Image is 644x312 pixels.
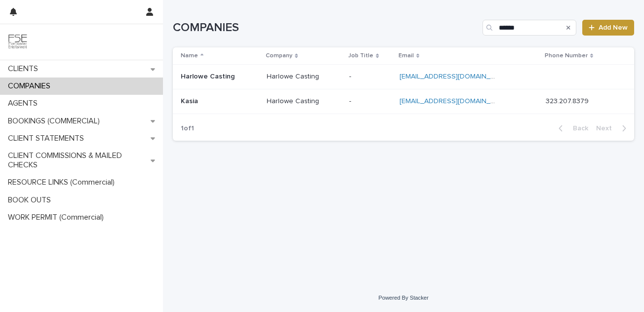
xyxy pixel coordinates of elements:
a: Powered By Stacker [378,295,428,301]
p: Email [399,50,414,61]
p: RESOURCE LINKS (Commercial) [4,178,122,187]
p: - [349,95,353,106]
p: , [400,95,500,106]
a: 323.207.8379 [546,98,589,105]
p: BOOK OUTS [4,195,59,205]
p: - [349,71,353,81]
button: Next [592,124,634,133]
p: CLIENTS [4,64,46,74]
h1: COMPANIES [173,21,479,35]
p: Kasia [181,95,200,106]
span: Back [567,125,588,132]
input: Search [483,20,576,36]
p: COMPANIES [4,81,58,91]
p: Harlowe Casting [267,95,321,106]
p: 1 of 1 [173,117,202,141]
p: Company [266,50,292,61]
p: Job Title [348,50,373,61]
a: Add New [582,20,634,36]
button: Back [551,124,592,133]
span: Next [596,125,618,132]
p: Name [181,50,198,61]
a: [EMAIL_ADDRESS][DOMAIN_NAME] [400,98,511,105]
p: Phone Number [545,50,588,61]
p: CLIENT COMMISSIONS & MAILED CHECKS [4,151,151,170]
span: Add New [599,24,628,31]
p: BOOKINGS (COMMERCIAL) [4,117,108,126]
p: CLIENT STATEMENTS [4,134,92,143]
img: 9JgRvJ3ETPGCJDhvPVA5 [8,32,28,52]
tr: KasiaKasia Harlowe CastingHarlowe Casting -- [EMAIL_ADDRESS][DOMAIN_NAME],, 323.207.8379 [173,89,634,114]
p: WORK PERMIT (Commercial) [4,213,112,222]
p: Harlowe Casting [267,71,321,81]
a: [EMAIL_ADDRESS][DOMAIN_NAME] [400,73,511,80]
tr: Harlowe CastingHarlowe Casting Harlowe CastingHarlowe Casting -- [EMAIL_ADDRESS][DOMAIN_NAME] [173,65,634,89]
p: AGENTS [4,99,45,108]
p: Harlowe Casting [181,71,237,81]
